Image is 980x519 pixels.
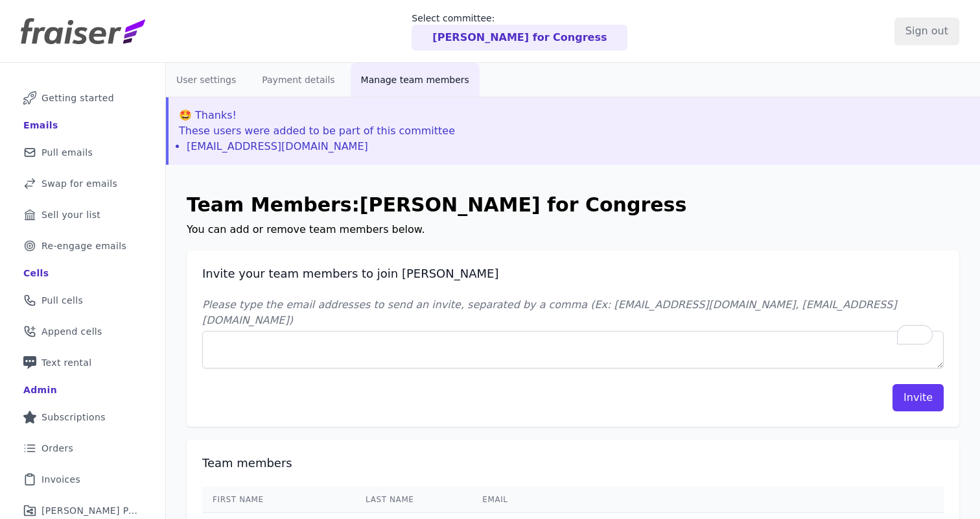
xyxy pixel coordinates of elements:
button: Invite [892,384,944,411]
div: Emails [23,119,58,132]
th: Email [472,487,878,513]
a: Pull cells [10,286,155,315]
span: Sell your list [41,208,100,221]
a: Subscriptions [10,403,155,431]
img: Fraiser Logo [21,18,145,44]
h2: Team members [202,455,944,471]
a: Getting started [10,84,155,112]
span: Getting started [41,91,114,104]
a: Pull emails [10,138,155,167]
a: Swap for emails [10,169,155,198]
button: Payment details [251,63,345,97]
span: Orders [41,442,73,455]
div: Admin [23,383,57,396]
a: Append cells [10,317,155,346]
a: Select committee: [PERSON_NAME] for Congress [412,12,627,51]
span: Swap for emails [41,177,117,190]
span: Pull emails [41,146,93,159]
p: You can add or remove team members below. [187,222,959,237]
input: Sign out [894,18,959,45]
div: Cells [23,267,49,280]
a: Text rental [10,348,155,377]
button: User settings [166,63,246,97]
button: Manage team members [351,63,480,97]
span: Invoices [41,473,80,486]
p: [PERSON_NAME] for Congress [432,30,607,45]
label: Please type the email addresses to send an invite, separated by a comma (Ex: [EMAIL_ADDRESS][DOMA... [202,297,944,328]
p: 🤩 Thanks! These users were added to be part of this committee [179,108,970,154]
p: Select committee: [412,12,627,25]
span: Text rental [41,356,92,369]
span: Pull cells [41,294,83,307]
a: Orders [10,434,155,463]
span: Re-engage emails [41,239,126,252]
span: Append cells [41,325,102,338]
a: Invoices [10,465,155,494]
textarea: To enrich screen reader interactions, please activate Accessibility in Grammarly extension settings [202,331,944,368]
li: [EMAIL_ADDRESS][DOMAIN_NAME] [187,139,970,154]
th: Last Name [355,487,472,513]
th: First Name [202,487,355,513]
h2: Invite your team members to join [PERSON_NAME] [202,266,944,282]
h1: Team Members: [PERSON_NAME] for Congress [187,193,959,217]
a: Sell your list [10,200,155,229]
a: Re-engage emails [10,232,155,260]
span: [PERSON_NAME] Performance [41,504,139,517]
span: Subscriptions [41,411,106,424]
